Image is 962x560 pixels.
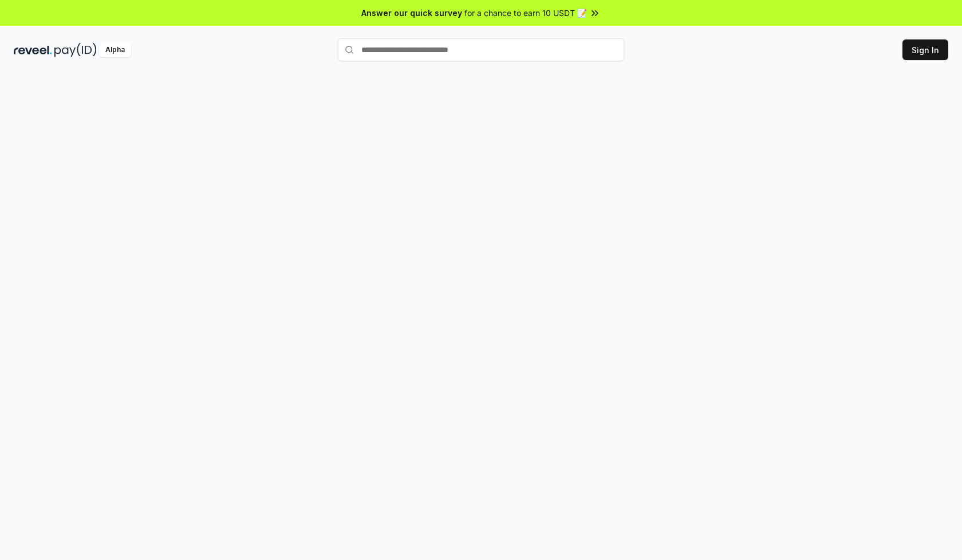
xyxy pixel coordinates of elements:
[361,7,462,19] span: Answer our quick survey
[54,43,97,57] img: pay_id
[464,7,587,19] span: for a chance to earn 10 USDT 📝
[14,43,52,57] img: reveel_dark
[99,43,131,57] div: Alpha
[902,39,948,60] button: Sign In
